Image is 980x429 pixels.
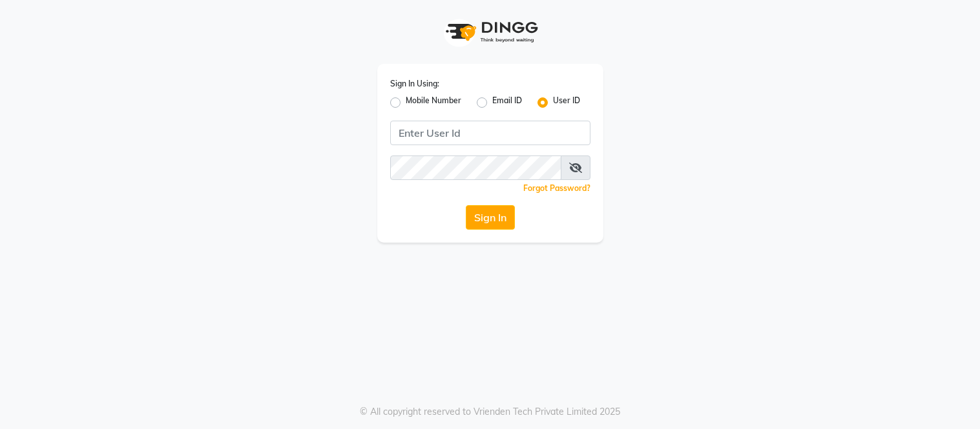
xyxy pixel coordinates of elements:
input: Username [390,121,590,145]
a: Forgot Password? [523,183,590,193]
label: Sign In Using: [390,78,439,90]
label: Mobile Number [406,95,461,110]
label: User ID [553,95,580,110]
img: logo1.svg [439,13,542,51]
label: Email ID [492,95,522,110]
button: Sign In [466,205,515,230]
input: Username [390,155,561,180]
